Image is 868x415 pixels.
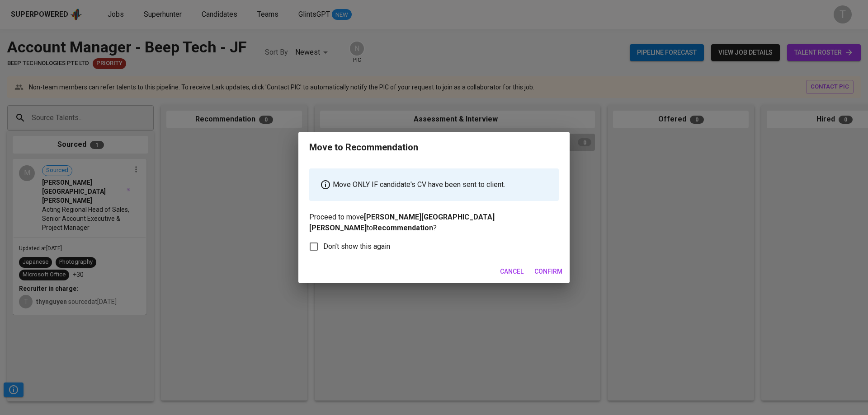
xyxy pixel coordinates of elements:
[373,224,433,232] b: Recommendation
[309,213,495,232] b: [PERSON_NAME][GEOGRAPHIC_DATA][PERSON_NAME]
[309,168,559,233] p: Proceed to move to ?
[534,266,562,277] span: Confirm
[496,263,527,280] button: Cancel
[500,266,524,277] span: Cancel
[323,241,390,252] span: Don't show this again
[309,168,559,201] div: Move ONLY IF candidate's CV have been sent to client.
[309,141,418,154] div: Move to Recommendation
[531,263,566,280] button: Confirm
